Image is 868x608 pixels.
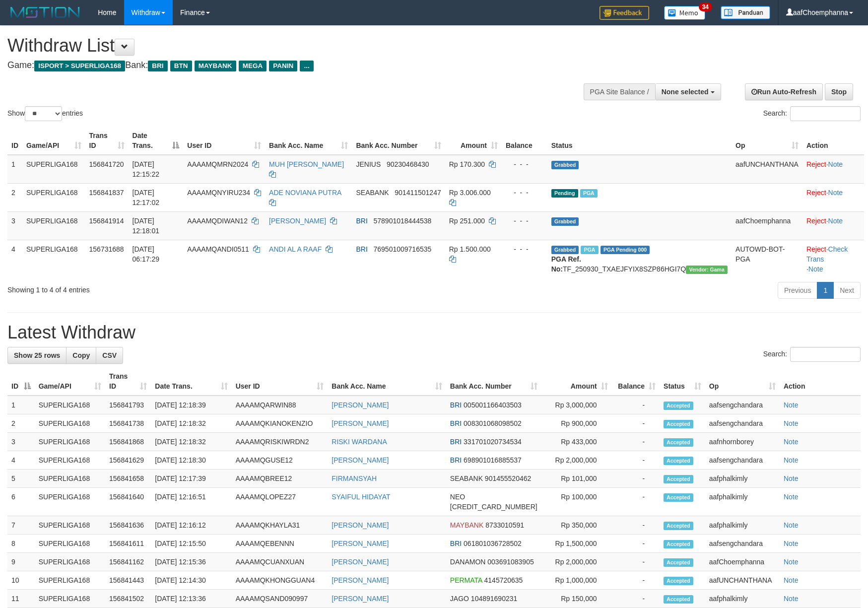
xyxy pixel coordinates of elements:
td: 7 [7,516,35,535]
td: - [612,433,660,451]
a: Note [784,401,799,409]
td: AAAAMQKIANOKENZIO [232,414,328,433]
td: SUPERLIGA168 [22,183,85,211]
a: Run Auto-Refresh [745,83,823,100]
label: Show entries [7,106,83,121]
td: 156841502 [105,590,151,608]
td: aafsengchandara [705,535,780,553]
td: - [612,535,660,553]
td: AAAAMQARWIN88 [232,396,328,414]
span: Copy 4145720635 to clipboard [484,576,523,584]
td: AAAAMQRISKIWRDN2 [232,433,328,451]
span: Copy 5859459223534313 to clipboard [450,503,537,511]
td: [DATE] 12:15:36 [151,553,231,571]
span: JAGO [450,595,469,603]
td: SUPERLIGA168 [35,451,105,470]
a: Note [808,265,823,273]
td: · · [802,240,864,278]
a: Reject [806,189,826,197]
a: ANDI AL A RAAF [269,245,322,253]
td: AAAAMQCUANXUAN [232,553,328,571]
td: 2 [7,183,22,211]
img: Feedback.jpg [600,6,649,20]
span: [DATE] 12:15:22 [133,160,160,178]
td: - [612,488,660,516]
div: PGA Site Balance / [584,83,655,100]
td: SUPERLIGA168 [35,470,105,488]
span: Show 25 rows [14,351,60,359]
span: BTN [170,61,192,71]
td: Rp 1,500,000 [541,535,612,553]
div: - - - [506,244,543,254]
td: SUPERLIGA168 [22,240,85,278]
td: Rp 101,000 [541,470,612,488]
div: - - - [506,216,543,226]
th: Status [547,127,732,155]
span: BRI [148,61,167,71]
td: SUPERLIGA168 [35,433,105,451]
span: SEABANK [450,474,483,482]
th: Balance: activate to sort column ascending [612,367,660,396]
td: aafphalkimly [705,516,780,535]
td: Rp 2,000,000 [541,451,612,470]
td: 156841636 [105,516,151,535]
td: aafphalkimly [705,488,780,516]
span: BRI [450,540,462,547]
td: aafphalkimly [705,590,780,608]
td: aafsengchandara [705,396,780,414]
span: CSV [102,351,117,359]
span: Rp 251.000 [449,217,485,225]
h4: Game: Bank: [7,61,569,70]
td: Rp 3,000,000 [541,396,612,414]
a: Note [784,474,799,482]
a: [PERSON_NAME] [269,217,326,225]
span: Accepted [664,540,693,548]
td: AAAAMQLOPEZ27 [232,488,328,516]
td: [DATE] 12:18:39 [151,396,231,414]
td: · [802,155,864,184]
span: JENIUS [356,160,381,168]
a: Check Trans [806,245,848,263]
span: Copy 061801036728502 to clipboard [464,540,522,547]
td: AAAAMQKHAYLA31 [232,516,328,535]
th: Bank Acc. Name: activate to sort column ascending [265,127,352,155]
th: Amount: activate to sort column ascending [445,127,502,155]
td: 10 [7,571,35,590]
span: MAYBANK [195,61,236,71]
a: [PERSON_NAME] [332,419,389,427]
span: DANAMON [450,558,486,566]
span: 156731688 [89,245,124,253]
th: Date Trans.: activate to sort column descending [129,127,184,155]
a: Note [784,540,799,547]
span: Grabbed [551,161,579,169]
img: Button%20Memo.svg [664,6,706,20]
th: Trans ID: activate to sort column ascending [85,127,129,155]
span: Accepted [664,577,693,585]
td: aafUNCHANTHANA [705,571,780,590]
td: 5 [7,470,35,488]
td: Rp 100,000 [541,488,612,516]
h1: Withdraw List [7,36,569,56]
td: TF_250930_TXAEJFYIX8SZP86HGI7Q [547,240,732,278]
td: - [612,516,660,535]
td: · [802,183,864,211]
a: Copy [66,347,96,364]
span: Copy [72,351,90,359]
span: Accepted [664,522,693,530]
td: aafChoemphanna [732,211,802,240]
span: 156841914 [89,217,124,225]
th: Op: activate to sort column ascending [705,367,780,396]
td: [DATE] 12:15:50 [151,535,231,553]
a: Note [784,438,799,446]
td: 3 [7,211,22,240]
a: Note [784,493,799,501]
span: MEGA [239,61,267,71]
td: 156841738 [105,414,151,433]
span: [DATE] 06:17:29 [133,245,160,263]
td: [DATE] 12:17:39 [151,470,231,488]
td: SUPERLIGA168 [35,553,105,571]
td: aafnhornborey [705,433,780,451]
td: 9 [7,553,35,571]
td: SUPERLIGA168 [35,535,105,553]
span: Marked by aafromsomean [581,246,598,254]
